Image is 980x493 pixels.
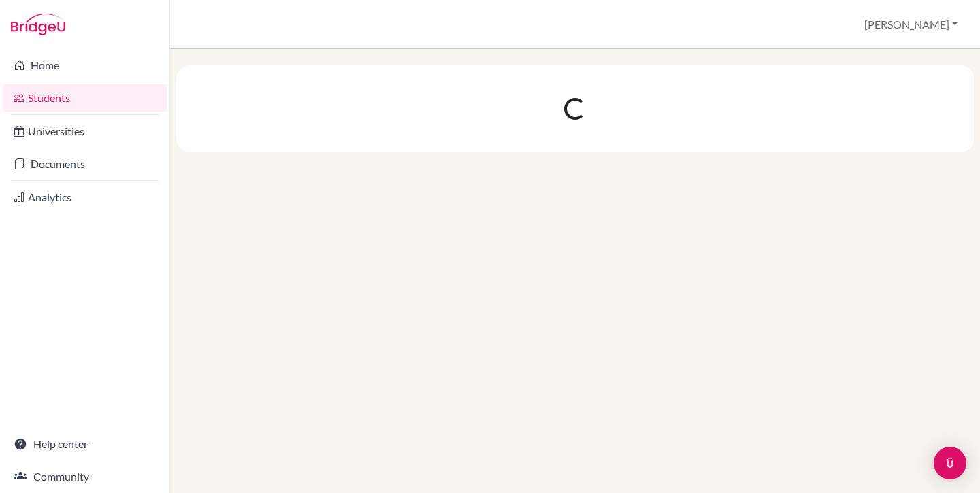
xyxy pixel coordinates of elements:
[3,52,167,79] a: Home
[3,430,167,458] a: Help center
[3,463,167,490] a: Community
[934,447,966,479] div: Open Intercom Messenger
[3,184,167,211] a: Analytics
[11,14,65,35] img: Bridge-U
[3,84,167,112] a: Students
[858,12,964,37] button: [PERSON_NAME]
[3,150,167,177] a: Documents
[3,118,167,145] a: Universities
